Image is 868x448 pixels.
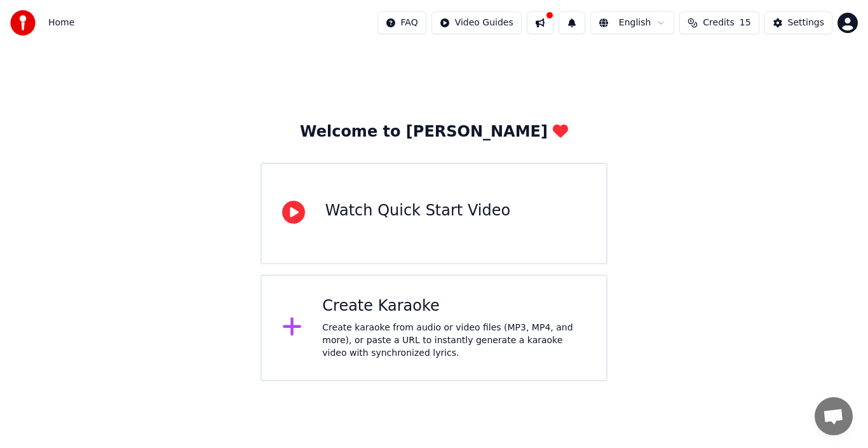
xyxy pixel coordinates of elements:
span: Home [48,17,74,29]
button: Video Guides [431,11,522,34]
div: Create karaoke from audio or video files (MP3, MP4, and more), or paste a URL to instantly genera... [322,322,586,360]
span: 15 [740,17,751,29]
nav: breadcrumb [48,17,74,29]
button: Settings [764,11,832,34]
div: Create Karaoke [322,296,586,316]
div: Open chat [815,397,853,435]
button: Credits15 [679,11,759,34]
div: Settings [788,17,824,29]
img: youka [10,10,36,36]
div: Watch Quick Start Video [325,201,510,221]
button: FAQ [377,11,426,34]
div: Welcome to [PERSON_NAME] [300,122,568,142]
span: Credits [703,17,734,29]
